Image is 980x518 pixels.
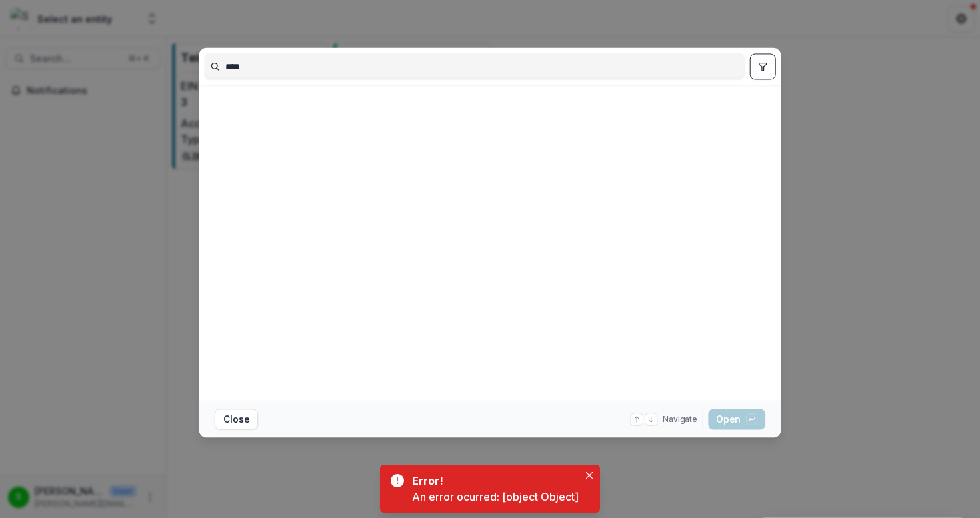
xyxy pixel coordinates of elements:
button: Open [708,409,765,429]
button: Close [215,409,258,429]
div: An error ocurred: [object Object] [412,489,579,505]
button: Close [581,467,597,483]
button: toggle filters [750,53,776,79]
div: Error! [412,473,573,489]
span: Navigate [663,413,697,425]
